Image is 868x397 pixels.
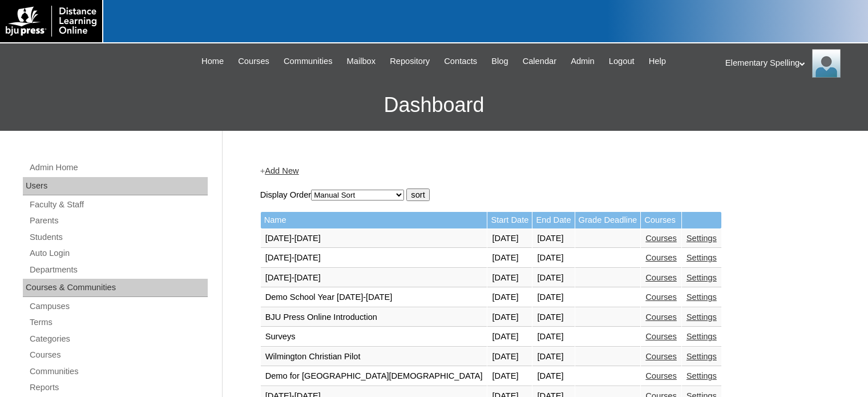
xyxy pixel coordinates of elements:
[196,55,229,68] a: Home
[347,55,376,68] span: Mailbox
[23,279,208,297] div: Courses & Communities
[645,332,677,341] a: Courses
[29,299,208,314] a: Campuses
[649,55,666,68] span: Help
[645,253,677,262] a: Courses
[532,288,574,307] td: [DATE]
[491,55,508,68] span: Blog
[260,165,825,177] div: +
[29,214,208,228] a: Parents
[29,263,208,277] a: Departments
[238,55,269,68] span: Courses
[725,49,857,78] div: Elementary Spelling
[486,55,514,68] a: Blog
[261,308,487,327] td: BJU Press Online Introduction
[603,55,640,68] a: Logout
[532,308,574,327] td: [DATE]
[29,198,208,212] a: Faculty & Staff
[29,230,208,244] a: Students
[532,327,574,347] td: [DATE]
[260,189,825,201] form: Display Order
[645,352,677,361] a: Courses
[645,234,677,243] a: Courses
[29,246,208,260] a: Auto Login
[29,348,208,362] a: Courses
[232,55,275,68] a: Courses
[406,189,429,201] input: sort
[532,347,574,367] td: [DATE]
[6,6,96,37] img: logo-white.png
[261,268,487,288] td: [DATE]-[DATE]
[687,253,717,262] a: Settings
[487,268,532,288] td: [DATE]
[687,332,717,341] a: Settings
[261,327,487,347] td: Surveys
[609,55,635,68] span: Logout
[487,367,532,386] td: [DATE]
[687,273,717,282] a: Settings
[645,371,677,380] a: Courses
[384,55,435,68] a: Repository
[487,347,532,367] td: [DATE]
[261,288,487,307] td: Demo School Year [DATE]-[DATE]
[532,248,574,268] td: [DATE]
[532,229,574,248] td: [DATE]
[261,367,487,386] td: Demo for [GEOGRAPHIC_DATA][DEMOGRAPHIC_DATA]
[29,332,208,346] a: Categories
[29,315,208,330] a: Terms
[641,212,681,228] td: Courses
[687,312,717,322] a: Settings
[261,248,487,268] td: [DATE]-[DATE]
[438,55,483,68] a: Contacts
[643,55,672,68] a: Help
[261,212,487,228] td: Name
[23,177,208,195] div: Users
[812,49,841,78] img: Elementary Spelling Spelling 3 (3rd.ed)
[201,55,224,68] span: Home
[261,347,487,367] td: Wilmington Christian Pilot
[575,212,641,228] td: Grade Deadline
[532,367,574,386] td: [DATE]
[29,380,208,395] a: Reports
[532,212,574,228] td: End Date
[487,248,532,268] td: [DATE]
[29,364,208,379] a: Communities
[284,55,333,68] span: Communities
[444,55,477,68] span: Contacts
[487,229,532,248] td: [DATE]
[278,55,338,68] a: Communities
[687,292,717,302] a: Settings
[645,273,677,282] a: Courses
[645,292,677,302] a: Courses
[487,327,532,347] td: [DATE]
[487,308,532,327] td: [DATE]
[341,55,382,68] a: Mailbox
[687,371,717,380] a: Settings
[517,55,562,68] a: Calendar
[523,55,556,68] span: Calendar
[645,312,677,322] a: Courses
[265,166,298,175] a: Add New
[487,212,532,228] td: Start Date
[565,55,600,68] a: Admin
[687,352,717,361] a: Settings
[29,161,208,175] a: Admin Home
[687,234,717,243] a: Settings
[6,79,862,131] h3: Dashboard
[532,268,574,288] td: [DATE]
[571,55,595,68] span: Admin
[390,55,430,68] span: Repository
[261,229,487,248] td: [DATE]-[DATE]
[487,288,532,307] td: [DATE]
